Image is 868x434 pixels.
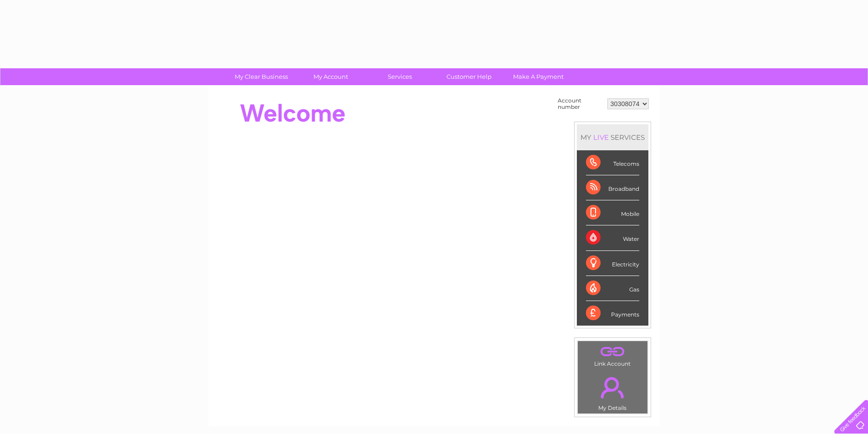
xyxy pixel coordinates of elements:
a: My Clear Business [224,68,299,85]
td: My Details [577,369,648,414]
a: Customer Help [431,68,507,85]
a: Services [362,68,437,85]
td: Account number [555,95,605,112]
a: My Account [293,68,368,85]
a: . [580,372,645,403]
div: Gas [586,276,639,301]
a: . [580,343,645,359]
a: Make A Payment [501,68,576,85]
div: Mobile [586,200,639,225]
div: Telecoms [586,150,639,175]
div: Electricity [586,251,639,276]
div: MY SERVICES [577,124,648,150]
div: Broadband [586,175,639,200]
td: Link Account [577,341,648,369]
div: Water [586,225,639,250]
div: Payments [586,301,639,326]
div: LIVE [591,133,611,142]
